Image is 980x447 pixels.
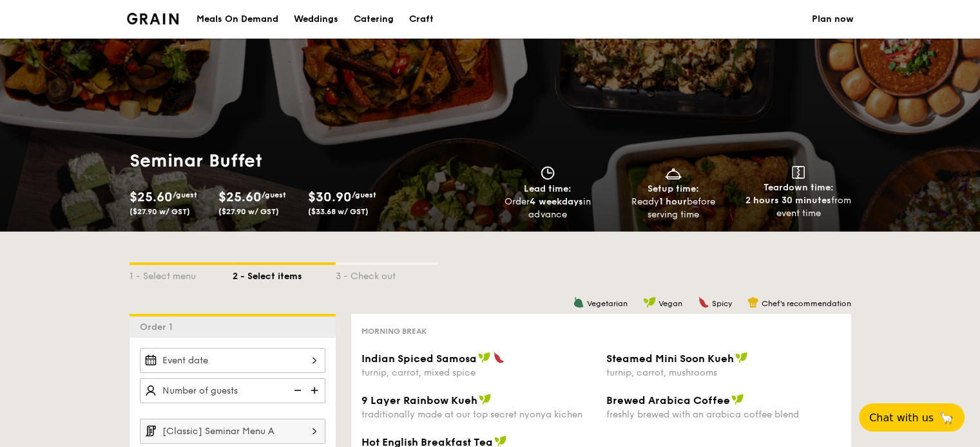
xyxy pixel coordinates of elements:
[664,166,683,180] img: icon-dish.430c3a2e.svg
[490,196,606,221] div: Order in advance
[493,352,504,363] img: icon-spicy.37a8142b.svg
[262,190,286,199] span: /guest
[494,435,507,447] img: icon-vegan.f8ff3823.svg
[173,190,197,199] span: /guest
[643,296,656,308] img: icon-vegan.f8ff3823.svg
[361,367,596,378] div: turnip, carrot, mixed spice
[130,190,173,205] span: $25.60
[361,352,477,365] span: Indian Spiced Samosa
[659,196,687,207] strong: 1 hour
[658,299,682,308] span: Vegan
[479,394,492,405] img: icon-vegan.f8ff3823.svg
[130,265,233,283] div: 1 - Select menu
[745,195,831,206] strong: 2 hours 30 minutes
[606,394,730,406] span: Brewed Arabica Coffee
[127,13,179,24] img: Grain
[939,410,954,425] span: 🦙
[859,403,965,432] button: Chat with us🦙
[130,149,387,172] h1: Seminar Buffet
[792,166,805,179] img: icon-teardown.65201eee.svg
[538,166,557,180] img: icon-clock.2db775ea.svg
[869,412,934,424] span: Chat with us
[524,183,572,194] span: Lead time:
[130,207,190,216] span: ($27.90 w/ GST)
[573,296,584,308] img: icon-vegetarian.fe4039eb.svg
[361,394,477,406] span: 9 Layer Rainbow Kueh
[140,348,325,373] input: Event date
[336,265,439,283] div: 3 - Check out
[606,352,734,365] span: Steamed Mini Soon Kueh
[735,352,748,363] img: icon-vegan.f8ff3823.svg
[747,296,759,308] img: icon-chef-hat.a58ddaea.svg
[764,182,834,193] span: Teardown time:
[287,378,306,403] img: icon-reduce.1d2dbef1.svg
[606,367,841,378] div: turnip, carrot, mushrooms
[762,299,851,308] span: Chef's recommendation
[140,322,178,333] span: Order 1
[140,378,325,403] input: Number of guests
[303,419,325,443] img: icon-chevron-right.3c0dfbd6.svg
[478,352,491,363] img: icon-vegan.f8ff3823.svg
[712,299,732,308] span: Spicy
[233,265,336,283] div: 2 - Select items
[648,183,699,194] span: Setup time:
[587,299,628,308] span: Vegetarian
[606,409,841,420] div: freshly brewed with an arabica coffee blend
[306,378,325,403] img: icon-add.58712e84.svg
[308,207,369,216] span: ($33.68 w/ GST)
[308,190,352,205] span: $30.90
[731,394,744,405] img: icon-vegan.f8ff3823.svg
[218,190,262,205] span: $25.60
[698,296,709,308] img: icon-spicy.37a8142b.svg
[530,196,582,207] strong: 4 weekdays
[352,190,376,199] span: /guest
[361,409,596,420] div: traditionally made at our top secret nyonya kichen
[218,207,279,216] span: ($27.90 w/ GST)
[741,194,856,220] div: from event time
[615,196,731,221] div: Ready before serving time
[361,327,427,336] span: Morning break
[127,13,179,24] a: Logotype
